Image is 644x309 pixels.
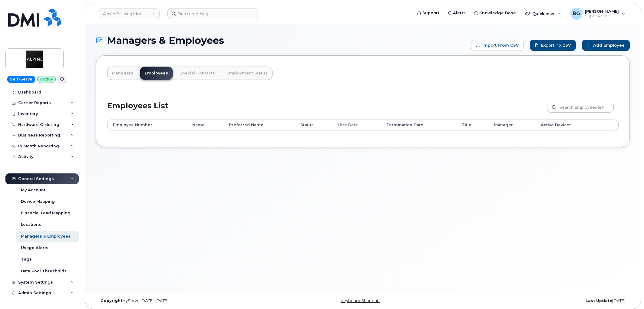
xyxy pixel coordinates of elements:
[96,35,468,46] h1: Managers & Employees
[107,67,138,80] a: Managers
[187,120,223,130] th: Name
[530,40,576,51] a: Export to CSV
[107,102,169,120] h2: Employees List
[452,298,630,303] div: [DATE]
[582,40,630,51] a: Add Employee
[107,120,187,130] th: Employee Number
[381,120,456,130] th: Termination Date
[223,120,295,130] th: Preferred Name
[295,120,333,130] th: Status
[489,120,535,130] th: Manager
[341,298,380,303] a: Keyboard Shortcuts
[333,120,381,130] th: Hire Date
[456,120,489,130] th: Title
[586,298,612,303] strong: Last Update
[222,67,272,80] a: Employment Status
[471,40,524,51] form: Import from CSV
[140,67,173,80] a: Employees
[535,120,601,130] th: Active Devices
[96,298,274,303] div: MyServe [DATE]–[DATE]
[175,67,220,80] a: Special Contacts
[101,298,122,303] strong: Copyright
